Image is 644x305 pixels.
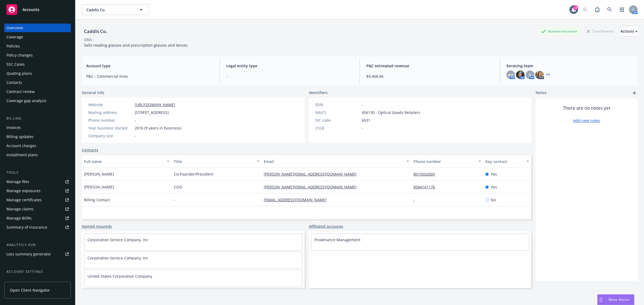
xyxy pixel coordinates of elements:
[87,237,148,242] a: Corporation Service Company, Inc
[366,73,493,79] span: $9,468.66
[485,159,523,164] div: Key contact
[315,110,360,115] div: NAICS
[135,133,136,139] span: -
[4,187,71,195] a: Manage exposures
[6,69,32,78] div: Quoting plans
[6,132,34,141] div: Billing updates
[135,117,136,123] span: -
[6,87,35,96] div: Contract review
[580,4,590,15] a: Start snowing
[4,78,71,87] a: Contacts
[4,132,71,141] a: Billing updates
[529,72,531,78] span: JJ
[6,142,36,150] div: Account charges
[414,172,439,177] a: 8015502003
[88,117,133,123] div: Phone number
[362,117,370,123] span: 6531
[362,110,420,115] span: 456130 - Optical Goods Retailers
[6,196,42,204] div: Manage certificates
[539,28,580,35] div: Business Insurance
[84,197,110,203] span: Billing Contact
[4,214,71,222] a: Manage BORs
[6,123,21,132] div: Invoices
[609,297,630,302] span: Nova Assist
[82,155,172,168] button: Full name
[10,287,50,293] span: Open Client Navigator
[87,255,148,261] a: Corporation Service Company, Inc
[4,96,71,105] a: Coverage gap analysis
[6,42,20,50] div: Policies
[516,70,525,79] img: photo
[315,117,360,123] div: SIC code
[88,102,133,107] div: Website
[6,177,29,186] div: Manage files
[172,155,262,168] button: Title
[366,63,493,69] span: P&C estimated revenue
[4,69,71,78] a: Quoting plans
[82,224,112,229] a: Named insureds
[6,96,46,105] div: Coverage gap analysis
[6,250,51,258] div: Loss summary generator
[4,223,71,232] a: Summary of insurance
[6,277,30,285] div: Service team
[135,110,169,115] span: [STREET_ADDRESS]
[631,90,638,96] a: add
[508,72,513,78] span: AO
[6,223,47,232] div: Summary of insurance
[4,42,71,50] a: Policies
[88,125,133,131] div: Year business started
[4,51,71,59] a: Policy changes
[573,5,578,10] div: 18
[535,70,544,79] img: photo
[82,28,109,35] div: Caddis Co.
[4,116,71,121] div: Billing
[264,159,403,164] div: Email
[4,242,71,248] div: Analytics hub
[84,184,114,190] span: [PERSON_NAME]
[491,184,497,190] span: Yes
[620,26,638,36] div: Actions
[6,51,33,59] div: Policy changes
[617,4,627,15] a: Switch app
[226,63,353,69] span: Legal entity type
[598,295,604,305] div: Drag to move
[4,151,71,159] a: Installment plans
[4,123,71,132] a: Invoices
[414,197,419,202] a: -
[6,60,25,69] div: SSC Cases
[86,7,133,13] span: Caddis Co.
[226,73,353,79] span: -
[174,184,182,190] span: COO
[592,4,603,15] a: Report a Bug
[6,33,23,41] div: Coverage
[4,250,71,258] a: Loss summary generator
[4,60,71,69] a: SSC Cases
[414,159,475,164] div: Phone number
[86,63,213,69] span: Account type
[506,63,633,69] span: Servicing team
[174,159,254,164] div: Title
[491,197,496,203] span: No
[262,155,411,168] button: Email
[4,277,71,285] a: Service team
[6,205,34,213] div: Manage claims
[620,26,638,37] button: Actions
[84,37,94,42] div: DBA: -
[597,294,634,305] button: Nova Assist
[88,133,133,139] div: Company size
[84,43,188,48] span: Sells reading glasses and prescription glasses and lenses
[4,205,71,213] a: Manage claims
[135,125,181,131] span: 2016 (9 years in business)
[6,214,32,222] div: Manage BORs
[309,224,343,229] a: Affiliated accounts
[264,172,361,177] a: [PERSON_NAME][EMAIL_ADDRESS][DOMAIN_NAME]
[135,102,175,107] a: [URL][DOMAIN_NAME]
[4,33,71,41] a: Coverage
[87,274,152,279] a: United States Corporation Company
[414,184,439,189] a: 8584141176
[483,155,531,168] button: Key contact
[563,105,610,111] span: There are no notes yet
[309,90,328,95] span: Identifiers
[4,177,71,186] a: Manage files
[88,110,133,115] div: Mailing address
